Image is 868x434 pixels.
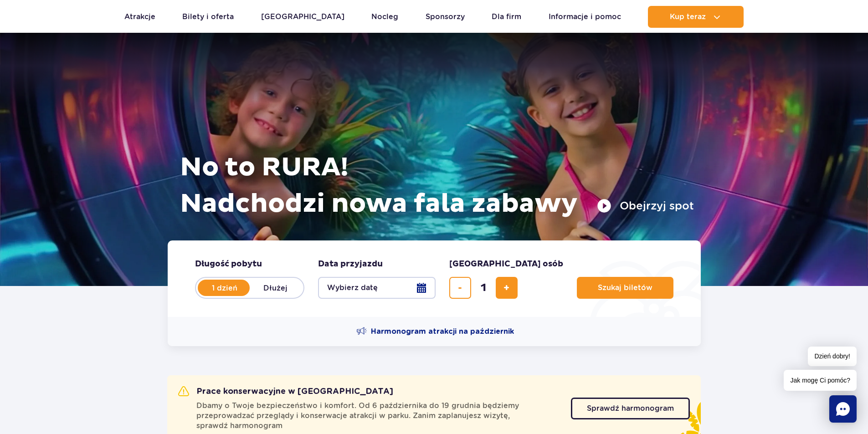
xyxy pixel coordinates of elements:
span: [GEOGRAPHIC_DATA] osób [449,259,563,270]
button: Wybierz datę [318,277,436,299]
a: Sponsorzy [426,6,465,28]
span: Jak mogę Ci pomóc? [784,370,857,391]
a: Atrakcje [124,6,155,28]
button: dodaj bilet [496,277,518,299]
label: Dłużej [250,278,302,297]
button: usuń bilet [449,277,471,299]
label: 1 dzień [199,278,251,297]
span: Dzień dobry! [808,347,857,366]
a: Dla firm [492,6,521,28]
a: Nocleg [371,6,398,28]
span: Kup teraz [670,13,706,21]
span: Szukaj biletów [598,284,652,292]
button: Kup teraz [648,6,744,28]
h2: Prace konserwacyjne w [GEOGRAPHIC_DATA] [178,386,393,397]
span: Dbamy o Twoje bezpieczeństwo i komfort. Od 6 października do 19 grudnia będziemy przeprowadzać pr... [196,401,560,431]
a: [GEOGRAPHIC_DATA] [261,6,344,28]
button: Obejrzyj spot [597,199,694,213]
a: Harmonogram atrakcji na październik [356,326,514,337]
span: Data przyjazdu [318,259,383,270]
a: Informacje i pomoc [549,6,621,28]
button: Szukaj biletów [577,277,673,299]
div: Chat [829,395,857,423]
h1: No to RURA! Nadchodzi nowa fala zabawy [180,149,694,222]
span: Sprawdź harmonogram [587,405,674,412]
span: Długość pobytu [195,259,262,270]
form: Planowanie wizyty w Park of Poland [168,240,701,317]
a: Sprawdź harmonogram [571,398,690,419]
input: liczba biletów [473,277,494,299]
span: Harmonogram atrakcji na październik [371,327,514,337]
a: Bilety i oferta [182,6,234,28]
